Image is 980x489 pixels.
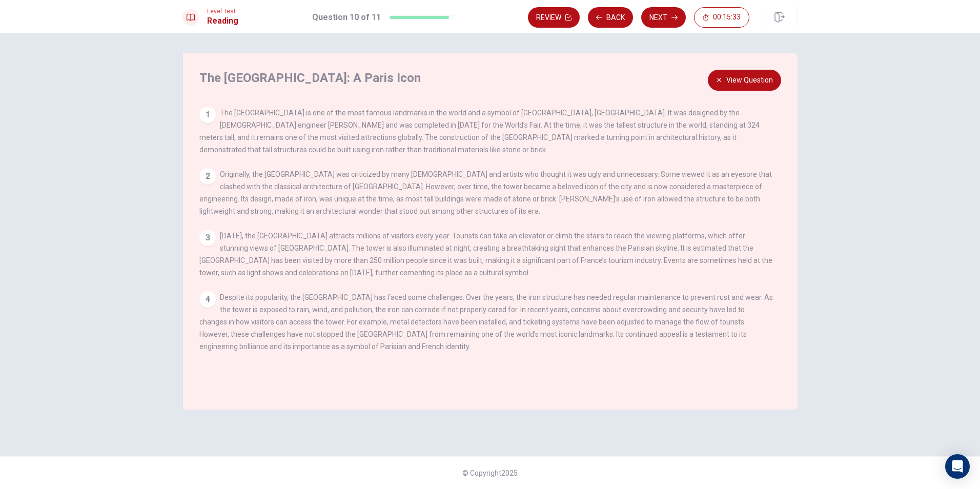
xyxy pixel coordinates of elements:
div: 3 [199,230,216,246]
span: [DATE], the [GEOGRAPHIC_DATA] attracts millions of visitors every year. Tourists can take an elev... [199,232,772,277]
button: Next [641,7,686,28]
span: Originally, the [GEOGRAPHIC_DATA] was criticized by many [DEMOGRAPHIC_DATA] and artists who thoug... [199,170,772,215]
span: 00:15:33 [713,13,741,22]
span: Despite its popularity, the [GEOGRAPHIC_DATA] has faced some challenges. Over the years, the iron... [199,293,773,351]
h1: Question 10 of 11 [312,11,381,24]
h4: The [GEOGRAPHIC_DATA]: A Paris Icon [199,70,770,86]
button: Review [528,7,580,28]
div: Open Intercom Messenger [945,454,970,479]
span: The [GEOGRAPHIC_DATA] is one of the most famous landmarks in the world and a symbol of [GEOGRAPHI... [199,109,760,154]
div: 1 [199,107,216,123]
button: View Question [708,70,781,91]
div: 2 [199,168,216,185]
button: Back [588,7,633,28]
h1: Reading [207,15,238,27]
button: 00:15:33 [694,7,749,28]
div: 4 [199,291,216,308]
span: Level Test [207,8,238,15]
span: © Copyright 2025 [462,469,518,477]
